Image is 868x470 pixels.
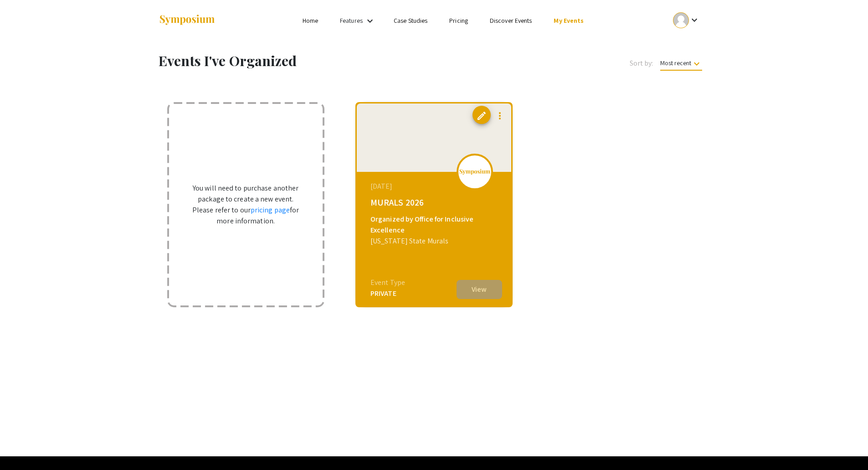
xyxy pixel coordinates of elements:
mat-icon: Expand account dropdown [689,15,700,26]
a: Discover Events [490,16,532,25]
div: [US_STATE] State Murals [370,236,500,247]
mat-icon: Expand Features list [365,15,375,26]
img: Symposium by ForagerOne [159,14,216,26]
span: edit [476,110,487,121]
button: Most recent [653,55,709,71]
a: Pricing [449,16,468,25]
mat-icon: keyboard_arrow_down [691,58,702,69]
button: Expand account dropdown [663,10,709,31]
iframe: Chat [7,429,39,463]
div: MURALS 2026 [370,196,500,209]
a: Features [340,16,363,25]
a: Home [303,16,318,25]
span: Sort by: [630,58,653,69]
div: [DATE] [370,181,500,192]
div: Event Type [370,277,405,288]
mat-icon: more_vert [494,110,505,121]
span: Most recent [660,59,702,71]
div: You will need to purchase another package to create a new event. Please refer to our for more inf... [171,106,320,303]
a: My Events [554,16,584,25]
h1: Events I've Organized [159,52,474,69]
div: Organized by Office for Inclusive Excellence [370,214,500,236]
img: logo_v2.png [459,169,491,175]
div: PRIVATE [370,288,405,299]
button: View [457,280,502,299]
button: edit [473,106,491,124]
a: Case Studies [394,16,427,25]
